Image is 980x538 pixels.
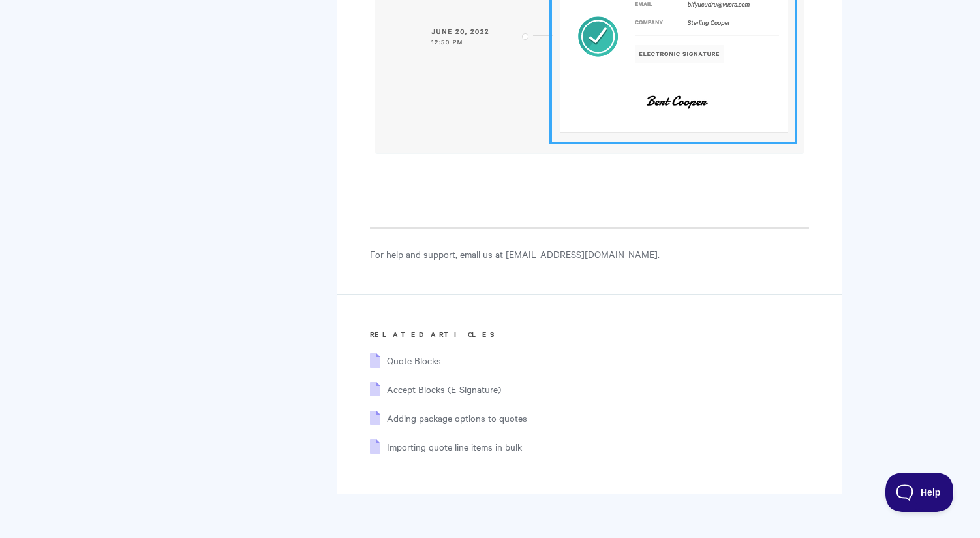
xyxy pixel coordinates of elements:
a: Importing quote line items in bulk [387,440,522,453]
a: Quote Blocks [387,354,441,367]
h3: Related Articles [370,328,809,341]
iframe: Toggle Customer Support [885,473,954,512]
a: Adding package options to quotes [387,411,527,424]
a: Accept Blocks (E-Signature) [387,383,501,396]
p: For help and support, email us at [EMAIL_ADDRESS][DOMAIN_NAME]. [370,246,809,262]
